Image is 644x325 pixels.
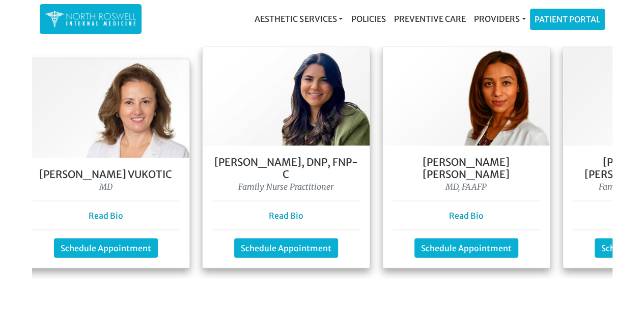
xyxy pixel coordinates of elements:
[54,239,158,258] a: Schedule Appointment
[89,211,123,221] a: Read Bio
[449,211,484,221] a: Read Bio
[414,239,518,258] a: Schedule Appointment
[250,9,347,29] a: Aesthetic Services
[347,9,389,29] a: Policies
[213,156,359,181] h5: [PERSON_NAME], DNP, FNP- C
[445,182,487,192] i: MD, FAAFP
[234,239,338,258] a: Schedule Appointment
[469,9,529,29] a: Providers
[45,9,136,29] img: North Roswell Internal Medicine
[238,182,333,192] i: Family Nurse Practitioner
[389,9,469,29] a: Preventive Care
[33,168,179,181] h5: [PERSON_NAME] Vukotic
[393,156,540,181] h5: [PERSON_NAME] [PERSON_NAME]
[22,60,189,158] img: Dr. Goga Vukotis
[383,47,550,146] img: Dr. Farah Mubarak Ali MD, FAAFP
[99,182,113,192] i: MD
[269,211,303,221] a: Read Bio
[530,9,604,29] a: Patient Portal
